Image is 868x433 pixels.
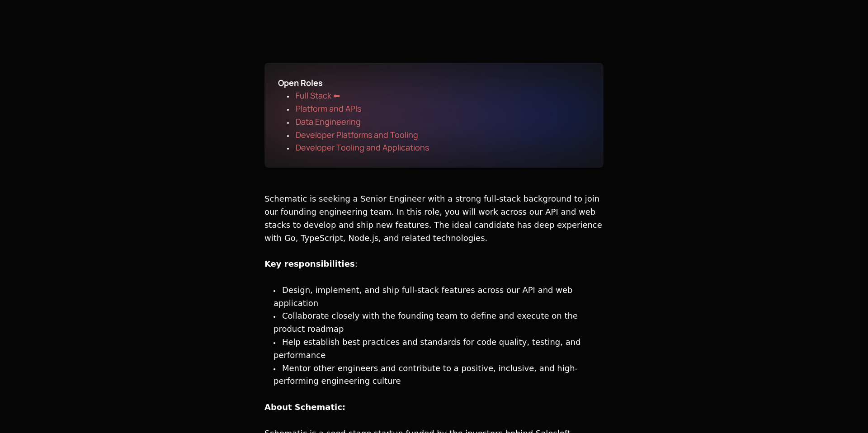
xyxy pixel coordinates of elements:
[274,363,578,386] span: Mentor other engineers and contribute to a positive, inclusive, and high-performing engineering c...
[296,132,418,139] a: Developer Platforms and Tooling
[296,93,340,100] a: Full Stack ⬅
[274,311,580,334] span: Collaborate closely with the founding team to define and execute on the product roadmap
[296,116,361,127] span: Data Engineering
[296,142,429,153] span: Developer Tooling and Applications
[274,337,583,360] span: Help establish best practices and standards for code quality, testing, and performance
[355,259,358,268] span: :
[278,77,323,88] span: Open Roles
[296,119,361,126] a: Data Engineering
[264,194,605,242] span: Schematic is seeking a Senior Engineer with a strong full-stack background to join our founding e...
[296,106,361,113] a: Platform and APIs
[296,90,340,101] span: Full Stack ⬅
[296,145,429,152] a: Developer Tooling and Applications
[296,103,361,114] span: Platform and APIs
[264,259,355,268] span: Key responsibilities
[296,129,418,140] span: Developer Platforms and Tooling
[264,402,345,412] span: About Schematic:
[274,285,575,308] span: Design, implement, and ship full-stack features across our API and web application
